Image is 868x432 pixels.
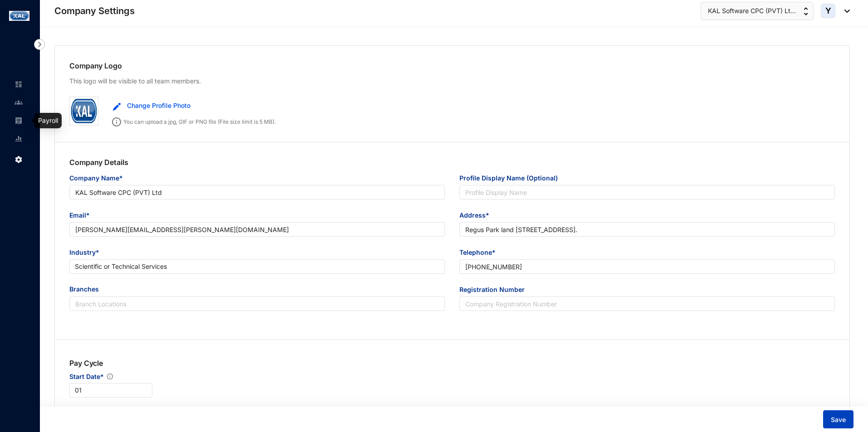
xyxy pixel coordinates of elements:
[75,260,439,273] span: Scientific or Technical Services
[701,2,814,20] button: KAL Software CPC (PVT) Lt...
[69,77,835,86] p: This logo will be visible to all team members.
[459,210,496,220] label: Address*
[69,296,445,311] input: Branch Locations
[459,248,502,257] label: Telephone*
[34,39,45,50] img: nav-icon-right.af6afadce00d159da59955279c43614e.svg
[127,101,190,111] span: Change Profile Photo
[7,130,29,148] li: Reports
[69,60,835,71] p: Company Logo
[106,115,276,126] p: You can upload a jpg, GIF or PNG file (File size limit is 5 MB).
[804,7,808,15] img: up-down-arrow.74152d26bf9780fbf563ca9c90304185.svg
[69,222,445,237] input: Email*
[7,93,29,112] li: Contacts
[831,415,846,424] span: Save
[69,185,445,199] input: Company Name*
[15,116,23,125] img: payroll-unselected.b590312f920e76f0c668.svg
[106,97,197,115] button: Change Profile Photo
[107,370,113,383] img: info.ad751165ce926853d1d36026adaaebbf.svg
[823,410,853,428] button: Save
[840,10,850,13] img: dropdown-black.8e83cc76930a90b1a4fdb6d089b7bf3a.svg
[69,157,835,173] p: Company Details
[459,173,564,183] label: Profile Display Name (Optional)
[708,6,796,16] span: KAL Software CPC (PVT) Lt...
[825,7,831,15] span: Y
[459,296,835,311] input: Registration Number
[54,5,135,17] p: Company Settings
[69,173,129,183] label: Company Name*
[15,98,23,107] img: people-unselected.118708e94b43a90eceab.svg
[459,285,531,295] label: Registration Number
[9,11,29,21] img: logo
[459,185,835,199] input: Profile Display Name (Optional)
[69,248,106,257] label: Industry*
[69,285,445,296] span: Branches
[69,210,96,220] label: Email*
[112,103,121,111] img: edit.b4a5041f3f6abf5ecd95e844d29cd5d6.svg
[459,222,835,237] input: Address*
[15,155,23,164] img: settings.f4f5bcbb8b4eaa341756.svg
[75,383,147,397] span: 01
[15,135,23,143] img: report-unselected.e6a6b4230fc7da01f883.svg
[459,259,835,274] input: Telephone*
[7,112,29,130] li: Payroll
[7,75,29,93] li: Home
[69,369,104,383] span: Start Date*
[69,358,152,369] p: Pay Cycle
[15,80,23,88] img: home-unselected.a29eae3204392db15eaf.svg
[112,117,121,126] img: info.ad751165ce926853d1d36026adaaebbf.svg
